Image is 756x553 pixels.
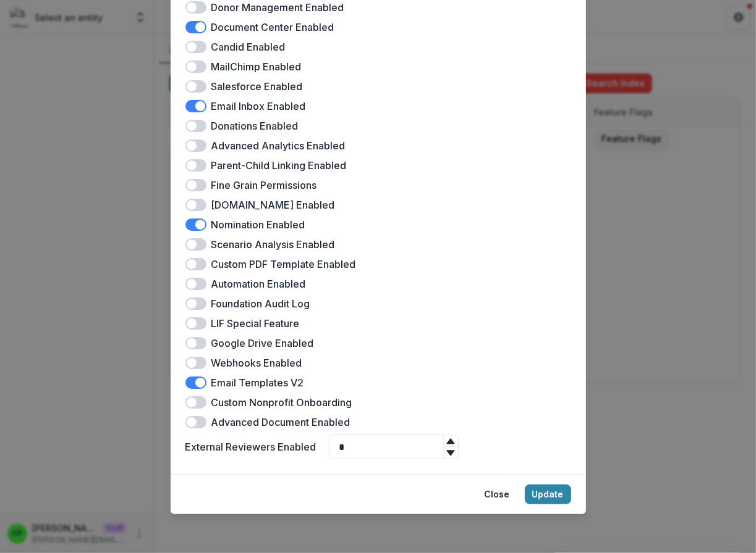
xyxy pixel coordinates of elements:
label: Donations Enabled [211,118,299,133]
button: Close [477,484,517,504]
label: Scenario Analysis Enabled [211,237,335,252]
label: Document Center Enabled [211,20,334,35]
label: Custom PDF Template Enabled [211,257,356,272]
label: Email Inbox Enabled [211,99,306,114]
label: MailChimp Enabled [211,59,302,74]
label: Candid Enabled [211,39,286,54]
label: Nomination Enabled [211,217,305,232]
label: [DOMAIN_NAME] Enabled [211,197,335,212]
label: Email Templates V2 [211,375,304,390]
label: LIF Special Feature [211,316,300,331]
label: Advanced Document Enabled [211,415,350,430]
label: Automation Enabled [211,276,306,291]
label: Foundation Audit Log [211,296,310,311]
label: Webhooks Enabled [211,355,302,370]
label: Google Drive Enabled [211,336,314,351]
label: Salesforce Enabled [211,79,303,94]
button: Update [525,484,571,504]
label: Fine Grain Permissions [211,178,317,193]
label: Custom Nonprofit Onboarding [211,395,352,410]
label: Parent-Child Linking Enabled [211,158,347,173]
label: External Reviewers Enabled [185,439,316,454]
label: Advanced Analytics Enabled [211,138,346,153]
